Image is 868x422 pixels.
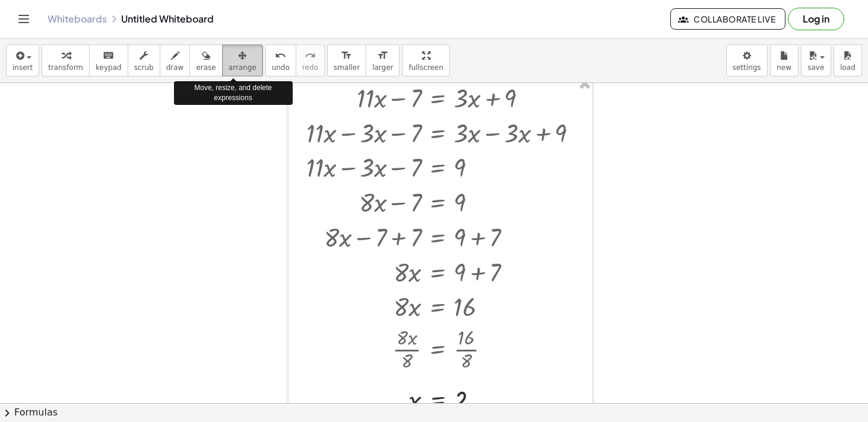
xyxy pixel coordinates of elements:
[189,44,222,76] button: erase
[296,44,325,76] button: redoredo
[134,63,154,72] span: scrub
[372,63,393,72] span: larger
[801,44,831,76] button: save
[6,44,39,76] button: insert
[96,63,122,72] span: keypad
[265,44,296,76] button: undoundo
[128,44,160,76] button: scrub
[42,44,90,76] button: transform
[166,63,184,72] span: draw
[334,63,360,72] span: smaller
[840,63,856,72] span: load
[402,44,449,76] button: fullscreen
[408,63,443,72] span: fullscreen
[726,44,768,76] button: settings
[341,49,352,63] i: format_size
[14,9,33,28] button: Toggle navigation
[47,13,107,25] a: Whiteboards
[807,63,824,72] span: save
[103,49,114,63] i: keyboard
[48,63,83,72] span: transform
[733,63,761,72] span: settings
[229,63,256,72] span: arrange
[12,63,33,72] span: insert
[305,49,316,63] i: redo
[302,63,318,72] span: redo
[89,44,128,76] button: keyboardkeypad
[377,49,388,63] i: format_size
[788,8,844,30] button: Log in
[770,44,799,76] button: new
[777,63,791,72] span: new
[680,14,775,24] span: Collaborate Live
[275,49,286,63] i: undo
[196,63,216,72] span: erase
[834,44,862,76] button: load
[160,44,191,76] button: draw
[272,63,290,72] span: undo
[327,44,366,76] button: format_sizesmaller
[670,8,785,30] button: Collaborate Live
[222,44,263,76] button: arrange
[174,81,293,105] div: Move, resize, and delete expressions
[366,44,400,76] button: format_sizelarger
